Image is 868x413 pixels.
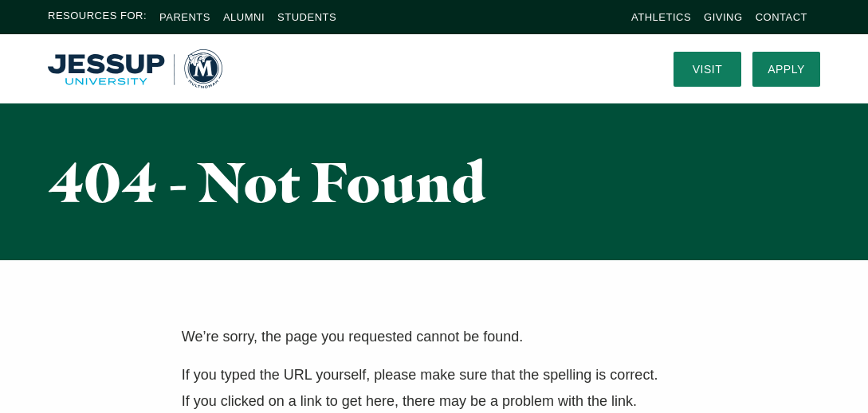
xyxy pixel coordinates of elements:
[277,11,336,23] a: Students
[159,11,210,23] a: Parents
[756,11,807,23] a: Contact
[223,11,265,23] a: Alumni
[674,52,741,87] a: Visit
[182,324,687,349] p: We’re sorry, the page you requested cannot be found.
[48,8,147,26] span: Resources For:
[48,49,222,88] a: Home
[752,52,820,87] a: Apply
[631,11,691,23] a: Athletics
[48,151,553,212] h1: 404 - Not Found
[48,49,222,88] img: Multnomah University Logo
[704,11,743,23] a: Giving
